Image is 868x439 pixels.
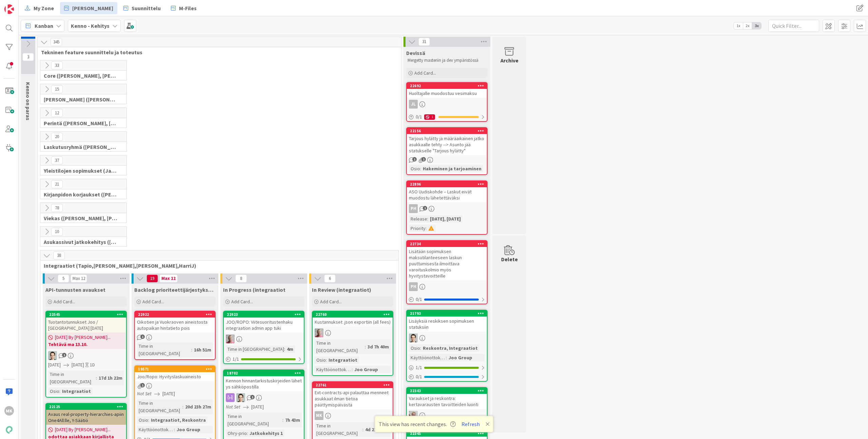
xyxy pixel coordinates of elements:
[46,318,126,332] div: Tuotantotunnukset Joo / [GEOGRAPHIC_DATA] [DATE]
[410,242,487,246] div: 22734
[313,382,393,409] div: 22761Ext-contracts-api palauttaa menneet asukkaat ilman tietoa päättymispäivästä
[407,295,487,304] div: 0/1
[284,345,285,353] span: :
[224,393,304,402] div: TT
[22,53,34,61] span: 3
[410,388,487,393] div: 22343
[49,312,126,317] div: 22545
[44,191,118,198] span: Kirjanpidon korjaukset (Jussi, JaakkoHä)
[54,299,75,305] span: Add Card...
[312,286,371,293] span: In Review (integraatiot)
[414,70,436,76] span: Add Card...
[51,180,63,188] span: 21
[743,22,752,29] span: 2x
[407,373,487,381] div: 0/1
[313,382,393,388] div: 22761
[407,181,487,187] div: 22896
[768,20,819,32] input: Quick Filter...
[25,82,32,120] span: Kenno on paras
[407,310,487,317] div: 21793
[416,373,422,380] span: 0 / 1
[407,247,487,280] div: Lisätään sopimuksen maksutilanteeseen laskun puuttumisesta ilmoittava varoituskolmio myös hyvitys...
[134,286,216,293] span: Backlog prioriteettijärjestyksessä (integraatiot)
[409,282,418,291] div: PH
[406,180,488,235] a: 22896ASO Uudiskohde – Laskut eivät muodostu lähetettäväksiPHRelease:[DATE], [DATE]Priority:
[46,410,126,425] div: Avaus real-property-hierarchies-apiin One4All:lle, Y-Säätiö
[407,388,487,394] div: 22343
[48,370,96,385] div: Time in [GEOGRAPHIC_DATA]
[365,343,366,350] span: :
[97,374,124,382] div: 17d 1h 22m
[223,286,285,293] span: In Progress (integraatiot
[90,361,95,368] div: 1D
[428,215,462,223] div: [DATE], [DATE]
[409,165,420,172] div: Osio
[226,404,240,410] i: Not Set
[459,420,482,428] button: Refresh
[406,82,488,122] a: 22692Huoltajalle muodostuu vesimaksuJL0/11
[412,157,417,161] span: 1
[137,342,191,357] div: Time in [GEOGRAPHIC_DATA]
[175,426,202,433] div: Joo Group
[316,312,393,317] div: 22760
[224,355,304,363] div: 1/1
[352,366,353,373] span: :
[191,346,192,354] span: :
[138,367,215,371] div: 19571
[44,96,118,103] span: Halti (Sebastian, VilleH, Riikka, Antti, MikkoV, PetriH, PetriM)
[224,370,304,376] div: 18702
[119,2,165,14] a: Suunnittelu
[51,61,63,70] span: 33
[138,312,215,317] div: 22922
[407,241,487,280] div: 22734Lisätään sopimuksen maksutilanteeseen laskun puuttumisesta ilmoittava varoituskolmio myös hy...
[416,296,422,303] span: 0 / 1
[44,167,118,174] span: Yleistilojen sopimukset (Jaakko, VilleP, TommiL, Simo)
[137,416,148,424] div: Osio
[46,404,126,425] div: 22125Avaus real-property-hierarchies-apiin One4All:lle, Y-Säätiö
[406,127,488,175] a: 22156Tarjous hylätty ja määräaikainen jatko asukkaalle tehty --> Asunto jää statukselle "Tarjous ...
[45,311,127,398] a: 22545Tuotantotunnukset Joo / [GEOGRAPHIC_DATA] [DATE][DATE] By [PERSON_NAME]...Tehtävä ma 13.10.T...
[315,411,323,420] div: MK
[407,187,487,202] div: ASO Uudiskohde – Laskut eivät muodostu lähetettäväksi
[410,129,487,133] div: 22156
[51,85,63,93] span: 15
[320,299,342,305] span: Add Card...
[236,393,245,402] img: TT
[60,2,117,14] a: [PERSON_NAME]
[313,311,393,318] div: 22760
[418,38,430,46] span: 31
[315,356,326,364] div: Osio
[224,311,304,332] div: 22923JOO/ROPO: Viitesuoritustenhaku integraation admin app tuki
[44,262,390,269] span: Integraatiot (Tapio,Santeri,Marko,HarriJ)
[409,215,427,223] div: Release
[421,157,426,161] span: 1
[410,311,487,316] div: 21793
[327,356,359,364] div: Integraatiot
[226,413,282,427] div: Time in [GEOGRAPHIC_DATA]
[182,403,183,411] span: :
[44,72,118,79] span: Core (Pasi, Jussi, JaakkoHä, Jyri, Leo, MikkoK, Väinö)
[51,109,63,117] span: 12
[409,333,418,342] img: TT
[407,89,487,98] div: Huoltajalle muodostuu vesimaksu
[48,341,124,348] b: Tehtävä ma 13.10.
[407,204,487,213] div: PH
[406,50,425,56] span: Devissä
[410,431,487,436] div: 22345
[407,181,487,202] div: 22896ASO Uudiskohde – Laskut eivät muodostu lähetettäväksi
[149,416,208,424] div: Integraatiot, Reskontra
[410,83,487,88] div: 22692
[227,371,304,376] div: 18702
[41,49,393,56] span: Tekninen feature suunnittelu ja toteutus
[315,339,365,354] div: Time in [GEOGRAPHIC_DATA]
[51,204,63,212] span: 78
[312,311,393,376] a: 22760Kustannukset .json exportiin (all fees)HJTime in [GEOGRAPHIC_DATA]:3d 7h 40mOsio:Integraatio...
[313,388,393,409] div: Ext-contracts-api palauttaa menneet asukkaat ilman tietoa päättymispäivästä
[366,343,391,350] div: 3d 7h 40m
[409,411,418,420] img: JH
[407,333,487,342] div: TT
[35,22,53,30] span: Kanban
[55,426,111,433] span: [DATE] By [PERSON_NAME]...
[501,255,518,263] div: Delete
[183,403,213,411] div: 20d 23h 27m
